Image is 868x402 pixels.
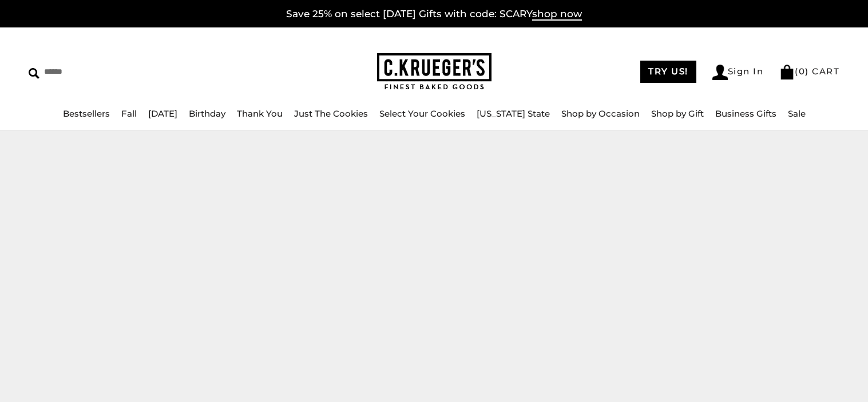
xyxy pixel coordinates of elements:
[148,108,177,119] a: [DATE]
[377,53,492,90] img: C.KRUEGER'S
[640,61,696,83] a: TRY US!
[237,108,283,119] a: Thank You
[779,65,795,79] img: Bag
[561,108,640,119] a: Shop by Occasion
[477,108,550,119] a: [US_STATE] State
[779,66,839,77] a: (0) CART
[532,8,582,21] span: shop now
[712,65,764,80] a: Sign In
[29,68,39,79] img: Search
[379,108,465,119] a: Select Your Cookies
[715,108,776,119] a: Business Gifts
[651,108,704,119] a: Shop by Gift
[712,65,728,80] img: Account
[189,108,225,119] a: Birthday
[121,108,137,119] a: Fall
[294,108,368,119] a: Just The Cookies
[63,108,110,119] a: Bestsellers
[799,66,806,77] span: 0
[29,63,221,81] input: Search
[788,108,806,119] a: Sale
[286,8,582,21] a: Save 25% on select [DATE] Gifts with code: SCARYshop now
